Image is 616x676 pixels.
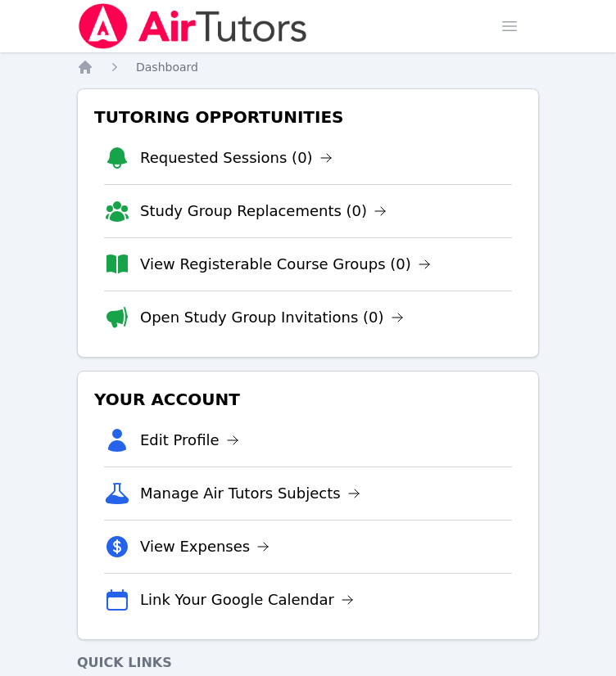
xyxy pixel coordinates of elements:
a: Study Group Replacements (0) [140,200,387,223]
a: Manage Air Tutors Subjects [140,482,360,505]
h3: Your Account [91,385,525,414]
a: View Registerable Course Groups (0) [140,253,431,276]
h3: Tutoring Opportunities [91,102,525,132]
h4: Quick Links [77,653,539,673]
a: Open Study Group Invitations (0) [140,306,404,329]
a: Edit Profile [140,429,239,452]
a: Requested Sessions (0) [140,146,333,169]
nav: Breadcrumb [77,59,539,75]
a: Dashboard [136,59,198,75]
span: Dashboard [136,61,198,74]
a: View Expenses [140,535,269,558]
img: Air Tutors [77,3,309,49]
a: Link Your Google Calendar [140,588,354,611]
